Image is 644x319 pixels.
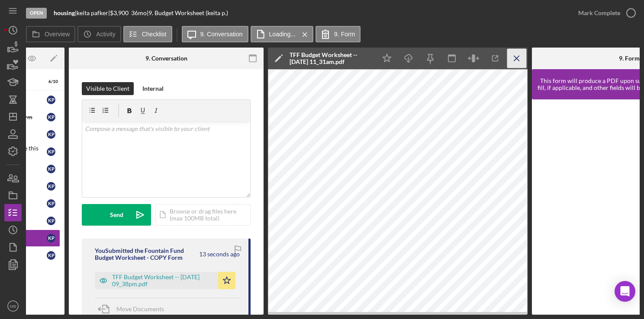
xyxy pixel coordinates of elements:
button: Activity [77,26,121,42]
div: 6 / 10 [42,79,58,84]
div: k p [47,199,55,208]
div: 9. Conversation [145,55,187,62]
div: TFF Budget Worksheet -- [DATE] 11_31am.pdf [290,51,372,65]
button: Internal [138,82,168,95]
label: Checklist [142,31,167,38]
div: Open [26,8,47,19]
div: 36 mo [131,10,147,16]
div: Visible to Client [86,82,129,95]
div: k p [47,251,55,260]
div: k p [47,113,55,121]
b: housing [54,9,75,16]
label: Activity [96,31,115,38]
div: TFF Budget Worksheet -- [DATE] 09_38pm.pdf [112,274,214,287]
span: $3,900 [110,9,129,16]
div: | [54,10,77,16]
button: Send [82,204,151,226]
button: Mark Complete [570,4,640,22]
button: 9. Form [316,26,361,42]
div: k p [47,147,55,156]
time: 2025-09-08 01:38 [199,251,240,258]
div: k p [47,217,55,225]
div: Send [110,204,123,226]
div: | 9. Budget Worksheet (keita p.) [147,10,228,16]
button: MB [4,297,22,315]
label: 9. Form [334,31,355,38]
label: 9. Conversation [200,31,243,38]
label: Overview [45,31,70,38]
button: Checklist [123,26,172,42]
button: Overview [26,26,75,42]
div: keita pafker | [77,10,110,16]
div: k p [47,96,55,104]
label: Loading... [269,31,296,38]
button: Visible to Client [82,82,134,95]
button: Loading... [251,26,314,42]
div: Internal [142,82,164,95]
button: 9. Conversation [182,26,248,42]
div: You Submitted the Fountain Fund Budget Worksheet - COPY Form [95,247,198,261]
div: Mark Complete [578,4,620,22]
div: 9. Form [619,55,640,62]
text: MB [10,304,16,309]
button: TFF Budget Worksheet -- [DATE] 09_38pm.pdf [95,272,235,289]
div: Open Intercom Messenger [615,281,635,302]
span: Move Documents [116,305,164,313]
div: k p [47,165,55,173]
div: k p [47,182,55,191]
div: k p [47,234,55,242]
div: k p [47,130,55,139]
